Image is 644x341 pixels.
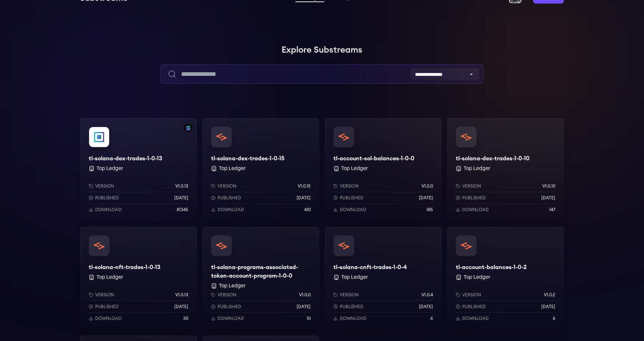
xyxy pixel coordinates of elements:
[341,274,368,281] button: Top Ledger
[298,183,311,189] p: v1.0.15
[419,195,433,201] p: [DATE]
[421,292,433,298] p: v1.0.4
[462,207,489,213] p: Download
[340,292,359,298] p: Version
[421,183,433,189] p: v1.0.0
[183,316,188,321] p: 30
[462,316,489,321] p: Download
[419,304,433,310] p: [DATE]
[307,316,311,321] p: 10
[464,165,490,172] button: Top Ledger
[184,124,192,132] img: Filter by solana network
[203,227,319,330] a: tl-solana-programs-associated-token-account-program-1-0-0tl-solana-programs-associated-token-acco...
[177,207,188,213] p: 81345
[340,195,364,201] p: Published
[462,292,481,298] p: Version
[80,118,197,221] a: Filter by solana networktl-solana-dex-trades-1-0-13tl-solana-dex-trades-1-0-13 Top LedgerVersionv...
[219,282,245,289] button: Top Ledger
[218,316,244,321] p: Download
[97,274,123,281] button: Top Ledger
[447,118,564,221] a: tl-solana-dex-trades-1-0-10tl-solana-dex-trades-1-0-10 Top LedgerVersionv1.0.10Published[DATE]Dow...
[340,183,359,189] p: Version
[541,304,555,310] p: [DATE]
[95,316,122,321] p: Download
[426,207,433,213] p: 185
[462,195,486,201] p: Published
[95,183,114,189] p: Version
[553,316,555,321] p: 6
[464,274,490,281] button: Top Ledger
[174,195,188,201] p: [DATE]
[542,183,555,189] p: v1.0.10
[218,183,236,189] p: Version
[203,118,319,221] a: tl-solana-dex-trades-1-0-15tl-solana-dex-trades-1-0-15 Top LedgerVersionv1.0.15Published[DATE]Dow...
[218,304,241,310] p: Published
[175,183,188,189] p: v1.0.13
[297,195,311,201] p: [DATE]
[95,195,119,201] p: Published
[80,227,197,330] a: tl-solana-nft-trades-1-0-13tl-solana-nft-trades-1-0-13 Top LedgerVersionv1.0.13Published[DATE]Dow...
[341,165,368,172] button: Top Ledger
[218,195,241,201] p: Published
[340,207,366,213] p: Download
[218,292,236,298] p: Version
[219,165,245,172] button: Top Ledger
[430,316,433,321] p: 6
[299,292,311,298] p: v1.0.0
[95,304,119,310] p: Published
[340,316,366,321] p: Download
[304,207,311,213] p: 410
[462,183,481,189] p: Version
[325,118,441,221] a: tl-account-sol-balances-1-0-0tl-account-sol-balances-1-0-0 Top LedgerVersionv1.0.0Published[DATE]...
[175,292,188,298] p: v1.0.13
[549,207,555,213] p: 147
[462,304,486,310] p: Published
[80,43,564,57] h1: Explore Substreams
[297,304,311,310] p: [DATE]
[541,195,555,201] p: [DATE]
[97,165,123,172] button: Top Ledger
[447,227,564,330] a: tl-account-balances-1-0-2tl-account-balances-1-0-2 Top LedgerVersionv1.0.2Published[DATE]Download6
[340,304,364,310] p: Published
[218,207,244,213] p: Download
[325,227,441,330] a: tl-solana-cnft-trades-1-0-4tl-solana-cnft-trades-1-0-4 Top LedgerVersionv1.0.4Published[DATE]Down...
[95,207,122,213] p: Download
[544,292,555,298] p: v1.0.2
[95,292,114,298] p: Version
[174,304,188,310] p: [DATE]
